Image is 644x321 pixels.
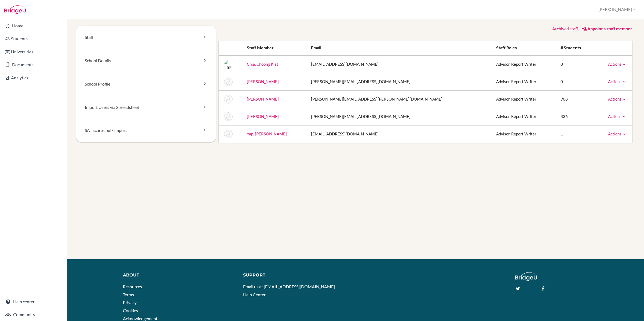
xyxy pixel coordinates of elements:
a: Acknowledgements [123,316,159,321]
td: [PERSON_NAME][EMAIL_ADDRESS][DOMAIN_NAME] [307,73,492,90]
a: Help center [1,296,66,307]
th: Email [307,40,492,56]
a: Actions [608,97,627,101]
img: logo_white@2x-f4f0deed5e89b7ecb1c2cc34c3e3d731f90f0f143d5ea2071677605dd97b5244.png [515,272,537,281]
img: Nicholas Chia [224,78,233,86]
td: Advisor, Report Writer [492,56,556,73]
a: Import Users via Spreadsheet [76,96,216,119]
button: [PERSON_NAME] [596,5,638,14]
td: Advisor, Report Writer [492,108,556,125]
th: Staff member [243,40,307,56]
td: [EMAIL_ADDRESS][DOMAIN_NAME] [307,56,492,73]
td: 0 [556,73,595,90]
img: Rita Kaur [224,95,233,104]
a: SAT scores bulk import [76,119,216,142]
a: [PERSON_NAME] [247,97,279,101]
td: [PERSON_NAME][EMAIL_ADDRESS][DOMAIN_NAME] [307,108,492,125]
a: Terms [123,292,134,297]
th: # students [556,40,595,56]
a: Analytics [1,72,66,83]
a: Archived staff [552,26,578,31]
a: Resources [123,284,142,289]
img: Choong Kiat Chia [224,60,233,69]
a: Actions [608,62,627,67]
a: [PERSON_NAME] [247,79,279,84]
a: Students [1,33,66,44]
a: Appoint a staff member [582,26,632,31]
div: Support [243,272,350,278]
td: 908 [556,90,595,108]
th: Staff roles [492,40,556,56]
a: Home [1,20,66,31]
a: Actions [608,114,627,119]
a: Documents [1,59,66,70]
td: 0 [556,56,595,73]
img: Junita Devi Sockalingam [224,112,233,121]
a: Privacy [123,300,137,305]
div: About [123,272,235,278]
a: Email us at [EMAIL_ADDRESS][DOMAIN_NAME] [243,284,335,289]
a: School Details [76,49,216,72]
a: Community [1,309,66,320]
a: Universities [1,46,66,57]
a: Actions [608,131,627,136]
a: Staff [76,26,216,49]
td: Advisor, Report Writer [492,90,556,108]
img: Lin Lin Yap [224,130,233,138]
a: Chia, Choong Kiat [247,62,278,67]
a: Yap, [PERSON_NAME] [247,131,287,136]
td: 836 [556,108,595,125]
img: Bridge-U [4,5,26,14]
a: Help Center [243,292,266,297]
td: Advisor, Report Writer [492,73,556,90]
td: [PERSON_NAME][EMAIL_ADDRESS][PERSON_NAME][DOMAIN_NAME] [307,90,492,108]
a: Cookies [123,308,138,313]
td: [EMAIL_ADDRESS][DOMAIN_NAME] [307,125,492,143]
a: School Profile [76,72,216,96]
a: Actions [608,79,627,84]
td: Advisor, Report Writer [492,125,556,143]
a: [PERSON_NAME] [247,114,279,119]
td: 1 [556,125,595,143]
